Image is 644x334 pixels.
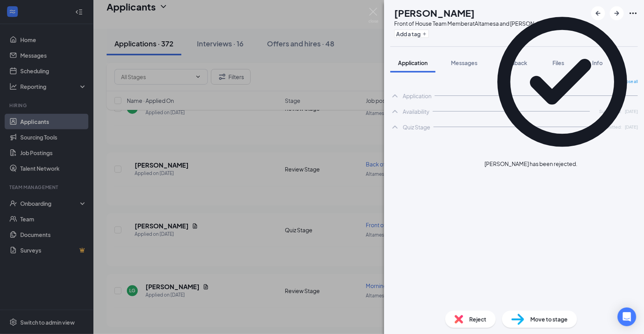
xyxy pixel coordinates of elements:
svg: CheckmarkCircle [484,4,640,160]
div: Open Intercom Messenger [618,307,636,326]
div: Application [403,92,432,100]
span: Reject [469,315,486,323]
div: [PERSON_NAME] has been rejected. [484,160,577,168]
div: Quiz Stage [403,123,430,131]
span: Application [398,59,428,66]
svg: ChevronUp [390,107,400,116]
button: PlusAdd a tag [394,30,429,38]
svg: ChevronUp [390,122,400,132]
svg: ChevronUp [390,91,400,101]
div: Availability [403,108,430,115]
span: Messages [451,59,477,66]
div: Front of House Team Member at Altamesa and [PERSON_NAME] [394,19,555,27]
h1: [PERSON_NAME] [394,6,475,19]
svg: Plus [422,32,427,36]
span: Move to stage [530,315,568,323]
